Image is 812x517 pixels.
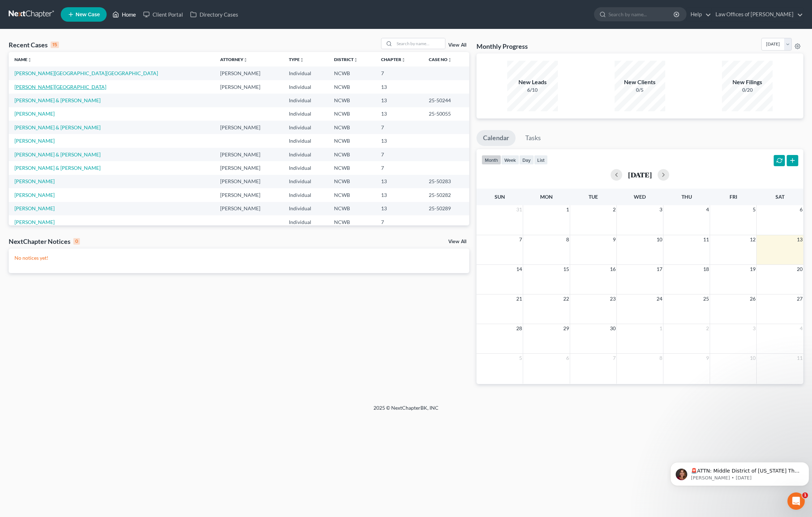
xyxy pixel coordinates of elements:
[799,324,803,333] span: 4
[214,175,283,188] td: [PERSON_NAME]
[283,215,328,229] td: Individual
[609,294,616,303] span: 23
[519,130,547,146] a: Tasks
[722,86,773,94] div: 0/20
[775,194,785,200] span: Sat
[283,107,328,121] td: Individual
[423,94,469,107] td: 25-50244
[518,235,523,244] span: 7
[375,121,423,134] td: 7
[14,165,101,171] a: [PERSON_NAME] & [PERSON_NAME]
[702,235,710,244] span: 11
[283,175,328,188] td: Individual
[328,161,375,175] td: NCWB
[73,238,80,245] div: 0
[565,354,570,362] span: 6
[615,86,665,94] div: 0/5
[14,97,101,103] a: [PERSON_NAME] & [PERSON_NAME]
[375,202,423,215] td: 13
[328,202,375,215] td: NCWB
[401,58,406,62] i: unfold_more
[14,84,106,90] a: [PERSON_NAME][GEOGRAPHIC_DATA]
[749,294,756,303] span: 26
[712,8,803,21] a: Law Offices of [PERSON_NAME]
[283,188,328,202] td: Individual
[140,8,187,21] a: Client Portal
[187,8,242,21] a: Directory Cases
[375,66,423,80] td: 7
[565,205,570,214] span: 1
[394,38,445,49] input: Search by name...
[501,155,519,165] button: week
[752,205,756,214] span: 5
[702,265,710,273] span: 18
[705,324,710,333] span: 2
[289,57,304,62] a: Typeunfold_more
[214,148,283,161] td: [PERSON_NAME]
[328,66,375,80] td: NCWB
[796,265,803,273] span: 20
[328,188,375,202] td: NCWB
[796,294,803,303] span: 27
[659,324,663,333] span: 1
[283,121,328,134] td: Individual
[9,237,80,246] div: NextChapter Notices
[722,78,773,86] div: New Filings
[495,194,505,200] span: Sun
[14,178,55,184] a: [PERSON_NAME]
[448,239,466,244] a: View All
[283,80,328,94] td: Individual
[563,324,570,333] span: 29
[283,148,328,161] td: Individual
[328,175,375,188] td: NCWB
[214,66,283,80] td: [PERSON_NAME]
[749,235,756,244] span: 12
[423,107,469,121] td: 25-50055
[375,175,423,188] td: 13
[448,43,466,48] a: View All
[14,124,101,130] a: [PERSON_NAME] & [PERSON_NAME]
[214,188,283,202] td: [PERSON_NAME]
[328,107,375,121] td: NCWB
[667,447,812,497] iframe: Intercom notifications message
[540,194,553,200] span: Mon
[705,354,710,362] span: 9
[375,80,423,94] td: 13
[659,205,663,214] span: 3
[656,265,663,273] span: 17
[328,148,375,161] td: NCWB
[796,354,803,362] span: 11
[612,205,616,214] span: 2
[283,161,328,175] td: Individual
[659,354,663,362] span: 8
[615,78,665,86] div: New Clients
[220,57,248,62] a: Attorneyunfold_more
[76,12,100,17] span: New Case
[563,265,570,273] span: 15
[705,205,710,214] span: 4
[328,215,375,229] td: NCWB
[14,219,55,225] a: [PERSON_NAME]
[375,148,423,161] td: 7
[681,194,692,200] span: Thu
[9,40,59,49] div: Recent Cases
[519,155,534,165] button: day
[14,70,158,76] a: [PERSON_NAME][GEOGRAPHIC_DATA][GEOGRAPHIC_DATA]
[283,66,328,80] td: Individual
[787,492,805,510] iframe: Intercom live chat
[109,8,140,21] a: Home
[375,134,423,147] td: 13
[482,155,501,165] button: month
[214,121,283,134] td: [PERSON_NAME]
[375,188,423,202] td: 13
[375,107,423,121] td: 13
[14,151,101,158] a: [PERSON_NAME] & [PERSON_NAME]
[516,294,523,303] span: 21
[14,57,32,62] a: Nameunfold_more
[14,254,463,262] p: No notices yet!
[423,188,469,202] td: 25-50282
